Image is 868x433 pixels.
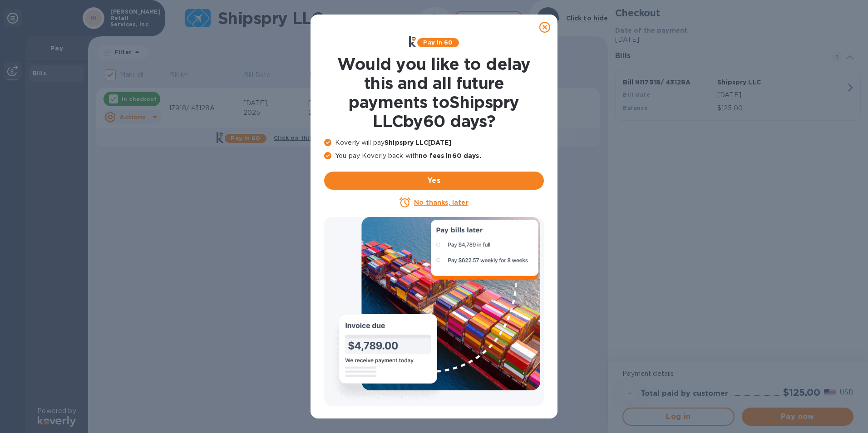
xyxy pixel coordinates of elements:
b: Shipspry LLC [DATE] [385,139,451,146]
button: Yes [324,172,544,190]
h1: Would you like to delay this and all future payments to Shipspry LLC by 60 days ? [324,54,544,131]
b: no fees in 60 days . [419,152,481,159]
p: You pay Koverly back with [324,151,544,161]
span: Yes [331,175,537,186]
u: No thanks, later [414,199,468,206]
b: Pay in 60 [423,39,453,46]
p: Koverly will pay [324,138,544,148]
